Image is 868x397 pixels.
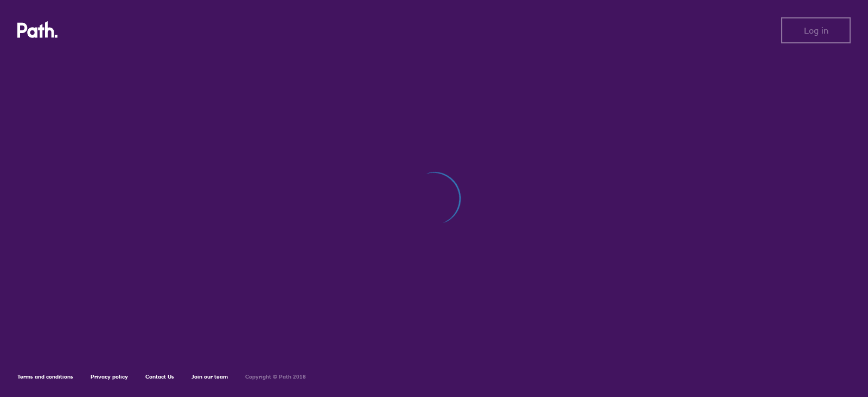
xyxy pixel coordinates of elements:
a: Contact Us [145,373,174,380]
a: Privacy policy [91,373,128,380]
button: Log in [781,17,851,43]
h6: Copyright © Path 2018 [245,374,306,380]
a: Join our team [192,373,228,380]
a: Terms and conditions [17,373,73,380]
span: Log in [804,25,828,35]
